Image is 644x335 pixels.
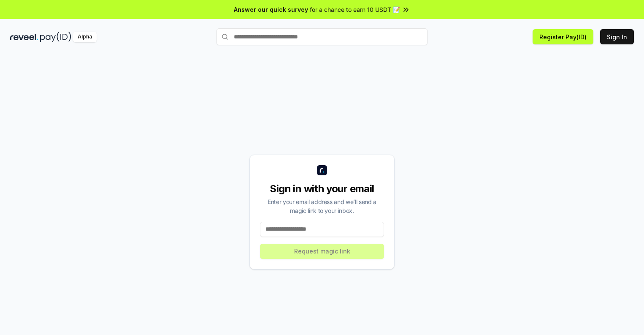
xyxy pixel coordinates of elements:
div: Enter your email address and we’ll send a magic link to your inbox. [260,197,384,215]
div: Alpha [73,32,97,42]
img: pay_id [40,32,71,42]
span: Answer our quick survey [234,5,308,14]
button: Register Pay(ID) [533,29,593,44]
button: Sign In [600,29,634,44]
span: for a chance to earn 10 USDT 📝 [310,5,400,14]
img: logo_small [317,165,327,175]
div: Sign in with your email [260,182,384,196]
img: reveel_dark [10,32,38,42]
